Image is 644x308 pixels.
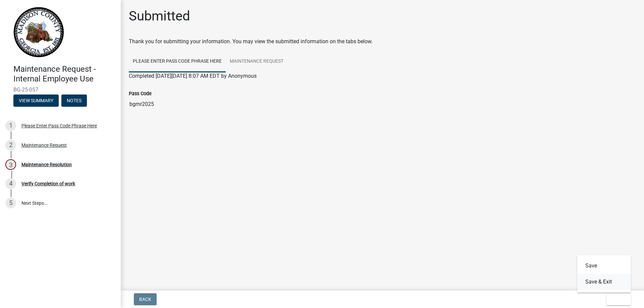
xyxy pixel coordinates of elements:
div: Thank you for submitting your information. You may view the submitted information on the tabs below. [129,38,636,46]
button: Back [134,293,157,305]
div: 3 [5,159,16,170]
div: Exit [577,255,631,293]
span: Back [139,297,151,302]
button: Save [577,258,631,274]
button: View Summary [13,95,59,107]
img: Madison County, Georgia [13,7,64,57]
a: Maintenance Request [226,51,287,72]
div: 1 [5,120,16,131]
span: Exit [612,297,622,302]
div: Maintenance Request [21,143,67,147]
div: Verify Completion of work [21,181,75,186]
h4: Maintenance Request - Internal Employee Use [13,64,115,84]
a: Please Enter Pass Code Phrase Here [129,51,226,72]
div: Maintenance Resolution [21,162,72,167]
button: Notes [61,95,87,107]
wm-modal-confirm: Notes [61,98,87,104]
button: Exit [606,293,631,305]
wm-modal-confirm: Summary [13,98,59,104]
div: 5 [5,198,16,208]
span: BG-25-057 [13,86,107,93]
h1: Submitted [129,8,190,24]
label: Pass Code [129,91,152,96]
div: Please Enter Pass Code Phrase Here [21,123,97,128]
div: 4 [5,178,16,189]
div: 2 [5,140,16,150]
span: Completed [DATE][DATE] 8:07 AM EDT by Anonymous [129,73,257,79]
button: Save & Exit [577,274,631,290]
